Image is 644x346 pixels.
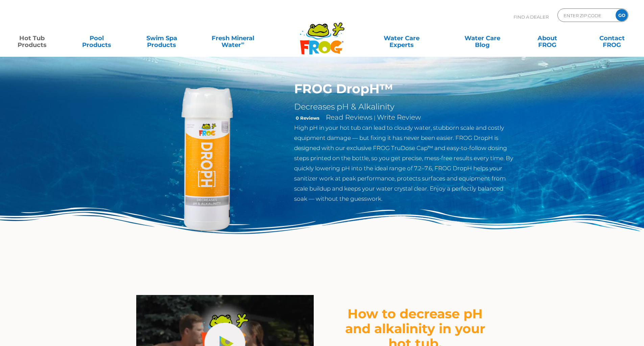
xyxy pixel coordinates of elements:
[294,123,515,204] p: High pH in your hot tub can lead to cloudy water, stubborn scale and costly equipment damage — bu...
[514,8,549,25] p: Find A Dealer
[296,115,319,121] strong: 0 Reviews
[377,113,421,121] a: Write Review
[457,31,507,45] a: Water CareBlog
[137,31,187,45] a: Swim SpaProducts
[587,31,637,45] a: ContactFROG
[7,31,57,45] a: Hot TubProducts
[522,31,572,45] a: AboutFROG
[294,81,515,97] h1: FROG DropH™
[616,9,628,21] input: GO
[294,102,515,112] h2: Decreases pH & Alkalinity
[361,31,443,45] a: Water CareExperts
[72,31,122,45] a: PoolProducts
[374,115,376,121] span: |
[241,40,244,46] sup: ∞
[129,81,284,236] img: DropH-Hot-Tub-Swim-Spa-Support-Chemicals-500x500-1.png
[326,113,373,121] a: Read Reviews
[201,31,264,45] a: Fresh MineralWater∞
[296,14,348,55] img: Frog Products Logo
